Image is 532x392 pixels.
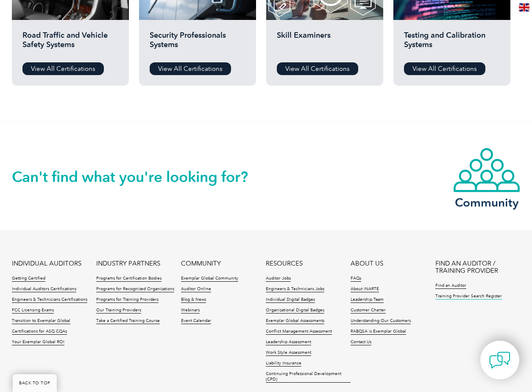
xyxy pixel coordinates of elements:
[266,361,301,367] a: Liability Insurance
[22,31,118,56] h2: Road Traffic and Vehicle Safety Systems
[181,297,206,303] a: Blog & News
[181,276,238,282] a: Exemplar Global Community
[351,286,379,292] a: About iNARTE
[435,294,502,300] a: Training Provider Search Register
[404,31,500,56] h2: Testing and Calibration Systems
[181,308,200,314] a: Webinars
[489,350,510,371] img: contact-chat.png
[12,260,81,267] a: INDIVIDUAL AUDITORS
[277,31,373,56] h2: Skill Examiners
[96,308,141,314] a: Our Training Providers
[453,197,521,208] h3: Community
[266,329,332,335] a: Conflict Management Assessment
[351,329,406,335] a: RABQSA is Exemplar Global
[351,276,361,282] a: FAQs
[12,318,70,324] a: Transition to Exemplar Global
[266,286,324,292] a: Engineers & Technicians Jobs
[351,318,411,324] a: Understanding Our Customers
[96,276,162,282] a: Programs for Certification Bodies
[266,339,311,345] a: Leadership Assessment
[12,286,76,292] a: Individual Auditors Certifications
[266,260,303,267] a: RESOURCES
[266,297,315,303] a: Individual Digital Badges
[266,371,351,383] a: Continuing Professional Development (CPD)
[150,62,231,75] a: View All Certifications
[266,276,291,282] a: Auditor Jobs
[12,170,266,184] h2: Can't find what you're looking for?
[12,308,54,314] a: FCC Licensing Exams
[96,286,174,292] a: Programs for Recognized Organizations
[453,147,521,208] a: Community
[519,3,529,11] img: en
[453,147,521,193] img: icon-community.webp
[351,297,384,303] a: Leadership Team
[277,62,358,75] a: View All Certifications
[266,318,324,324] a: Exemplar Global Assessments
[96,297,159,303] a: Programs for Training Providers
[12,297,87,303] a: Engineers & Technicians Certifications
[435,260,520,274] a: FIND AN AUDITOR / TRAINING PROVIDER
[266,350,311,356] a: Work Style Assessment
[96,318,160,324] a: Take a Certified Training Course
[12,276,45,282] a: Getting Certified
[96,260,160,267] a: INDUSTRY PARTNERS
[13,374,57,392] a: BACK TO TOP
[435,283,466,289] a: Find an Auditor
[351,260,383,267] a: ABOUT US
[12,329,67,335] a: Certifications for ASQ CQAs
[150,31,245,56] h2: Security Professionals Systems
[181,318,211,324] a: Event Calendar
[181,286,211,292] a: Auditor Online
[404,62,485,75] a: View All Certifications
[351,339,371,345] a: Contact Us
[266,308,324,314] a: Organizational Digital Badges
[351,308,386,314] a: Customer Charter
[22,62,104,75] a: View All Certifications
[181,260,221,267] a: COMMUNITY
[12,339,64,345] a: Your Exemplar Global ROI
